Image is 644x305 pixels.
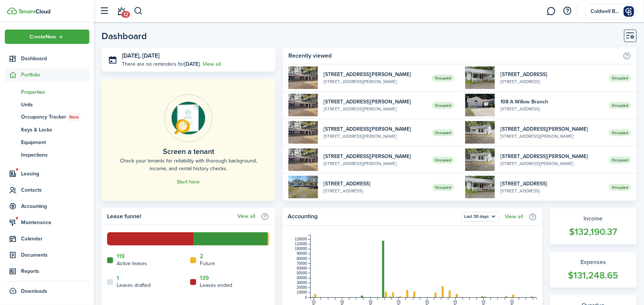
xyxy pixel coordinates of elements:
span: Occupancy Tracker [21,113,89,121]
widget-list-item-description: [STREET_ADDRESS] [323,188,427,194]
img: 1 [465,66,495,89]
button: Last 30 days [462,212,499,222]
header-page-title: Dashboard [102,31,147,41]
span: New [69,114,79,120]
span: Coldwell Banker Group One Realty [590,9,620,14]
button: Customise [624,30,637,42]
widget-list-item-description: [STREET_ADDRESS] [500,78,603,85]
a: View all [203,60,221,68]
widget-list-item-description: [STREET_ADDRESS][PERSON_NAME] [323,133,427,140]
img: 1 [288,66,318,89]
img: 1 [288,148,318,171]
widget-list-item-description: [STREET_ADDRESS][PERSON_NAME] [500,133,603,140]
widget-stats-count: $132,190.37 [557,225,629,239]
img: 1 [288,176,318,198]
tspan: 20000 [297,286,307,290]
span: Dashboard [21,55,89,62]
button: Open resource center [561,5,574,17]
span: Units [21,101,89,109]
button: Open sidebar [97,4,112,18]
a: Inspections [5,148,89,161]
widget-stats-title: Expenses [557,258,629,267]
widget-list-item-title: [STREET_ADDRESS] [500,180,603,188]
img: TenantCloud [18,9,50,14]
img: Online payments [164,94,212,142]
home-widget-title: Accounting [288,212,458,222]
tspan: 120000 [295,237,307,241]
span: Documents [21,251,89,259]
widget-list-item-title: [STREET_ADDRESS][PERSON_NAME] [500,152,603,160]
tspan: 0 [305,295,307,299]
span: Occupied [609,75,631,82]
widget-list-item-title: [STREET_ADDRESS][PERSON_NAME] [323,152,427,160]
widget-list-item-description: [STREET_ADDRESS][PERSON_NAME] [323,106,427,112]
tspan: 60000 [297,266,307,270]
widget-list-item-title: [STREET_ADDRESS] [323,180,427,188]
a: 2 [200,253,203,260]
a: Occupancy TrackerNew [5,111,89,123]
img: 1 [465,176,495,198]
img: 1 [465,121,495,144]
a: Dashboard [5,51,89,66]
widget-list-item-description: [STREET_ADDRESS][PERSON_NAME] [500,160,603,167]
widget-list-item-title: [STREET_ADDRESS][PERSON_NAME] [500,125,603,133]
a: Notifications [114,2,129,21]
widget-list-item-title: [STREET_ADDRESS][PERSON_NAME] [323,98,427,106]
home-placeholder-title: Screen a tenant [163,146,214,157]
span: Occupied [432,184,454,191]
span: Occupied [609,129,631,136]
span: Keys & Locks [21,126,89,134]
a: 139 [200,275,209,281]
span: 12 [121,11,130,18]
span: Occupied [609,184,631,191]
widget-list-item-description: [STREET_ADDRESS] [500,106,603,112]
span: Accounting [21,202,89,210]
a: Income$132,190.37 [550,208,637,244]
img: TenantCloud [7,7,17,14]
widget-stats-title: Income [557,214,629,223]
tspan: 40000 [297,276,307,280]
a: 1 [117,275,119,281]
h3: [DATE], [DATE] [122,51,270,61]
span: Contacts [21,186,89,194]
tspan: 110000 [295,242,307,246]
a: Equipment [5,136,89,148]
span: Occupied [432,102,454,109]
span: Equipment [21,138,89,146]
home-widget-title: Active leases [117,260,147,267]
span: Calendar [21,235,89,243]
img: 1 [465,94,495,116]
a: Properties [5,86,89,98]
widget-list-item-title: [STREET_ADDRESS][PERSON_NAME] [323,125,427,133]
widget-list-item-description: [STREET_ADDRESS] [500,188,603,194]
widget-list-item-description: [STREET_ADDRESS][PERSON_NAME] [323,160,427,167]
button: Open menu [462,212,499,222]
b: [DATE] [184,60,200,68]
a: Expenses$131,248.65 [550,252,637,288]
img: Coldwell Banker Group One Realty [623,6,635,17]
button: Open menu [5,30,89,44]
span: Inspections [21,151,89,159]
home-widget-title: Lease funnel [107,212,234,221]
home-widget-title: Future [200,260,215,267]
home-widget-title: Leases drafted [117,281,151,289]
tspan: 70000 [297,261,307,265]
a: View all [237,213,256,219]
span: Occupied [609,102,631,109]
img: 1 [465,148,495,171]
home-widget-title: Leases ended [200,281,232,289]
home-widget-title: Recently viewed [288,51,619,60]
tspan: 90000 [297,252,307,256]
a: Keys & Locks [5,123,89,136]
widget-list-item-title: 108 A Willow Branch [500,98,603,106]
span: Occupied [432,129,454,136]
span: Maintenance [21,219,89,226]
span: Reports [21,267,89,275]
span: Portfolio [21,71,89,79]
span: Occupied [432,75,454,82]
span: Leasing [21,170,89,178]
span: Properties [21,88,89,96]
widget-list-item-title: [STREET_ADDRESS] [500,71,603,78]
tspan: 50000 [297,271,307,275]
a: Units [5,98,89,111]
